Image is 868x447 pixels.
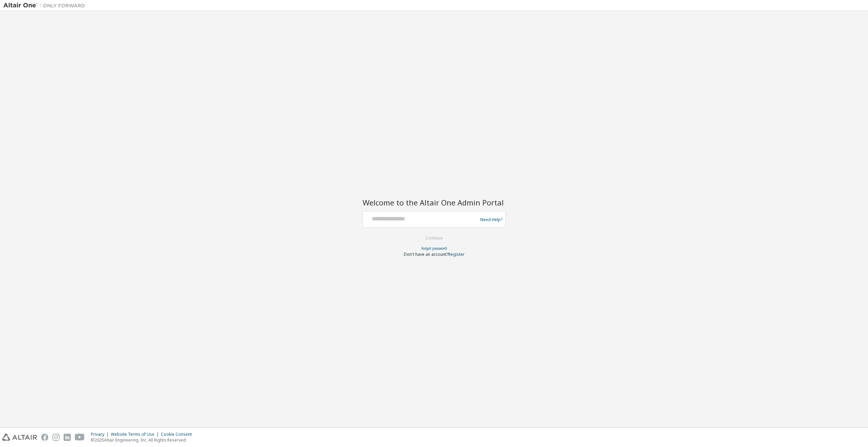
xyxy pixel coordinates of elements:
a: Register [448,251,465,257]
p: © 2025 Altair Engineering, Inc. All Rights Reserved. [91,437,196,443]
img: youtube.svg [75,434,85,441]
img: instagram.svg [52,434,60,441]
span: Don't have an account? [404,251,448,257]
img: linkedin.svg [64,434,71,441]
div: Website Terms of Use [111,432,161,437]
img: Altair One [3,2,88,9]
img: facebook.svg [41,434,48,441]
div: Cookie Consent [161,432,196,437]
a: Need Help? [480,219,502,220]
a: Forgot password [421,246,447,251]
img: altair_logo.svg [2,434,37,441]
div: Privacy [91,432,111,437]
h2: Welcome to the Altair One Admin Portal [363,198,505,207]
